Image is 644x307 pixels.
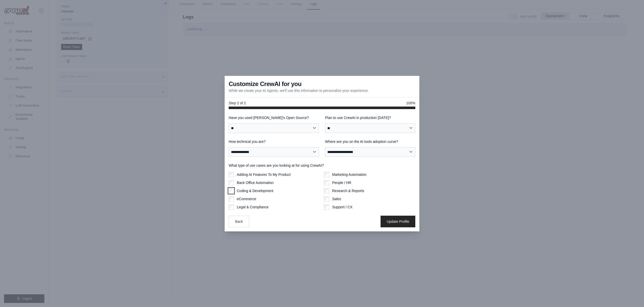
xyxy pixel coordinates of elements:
[237,180,274,185] label: Back Office Automation
[229,163,415,168] label: What type of use cases are you looking at for using CrewAI?
[229,88,369,93] p: While we create your AI Agents, we'll use this information to personalize your experience.
[332,188,364,193] label: Research & Reports
[332,196,341,201] label: Sales
[229,216,249,227] button: Back
[229,139,319,144] label: How technical you are?
[229,100,246,106] span: Step 2 of 2
[332,180,351,185] label: People / HR
[619,283,644,307] iframe: Chat Widget
[332,172,366,177] label: Marketing Automation
[237,188,273,193] label: Coding & Development
[332,204,352,210] label: Support / CX
[381,216,415,227] button: Update Profile
[229,80,301,88] h3: Customize CrewAI for you
[406,100,415,106] span: 100%
[237,172,291,177] label: Adding AI Features To My Product
[229,115,319,120] label: Have you used [PERSON_NAME]'s Open Source?
[237,196,256,201] label: eCommerce
[325,139,415,144] label: Where are you on the AI tools adoption curve?
[325,115,415,120] label: Plan to use CrewAI in production [DATE]?
[237,204,269,210] label: Legal & Compliance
